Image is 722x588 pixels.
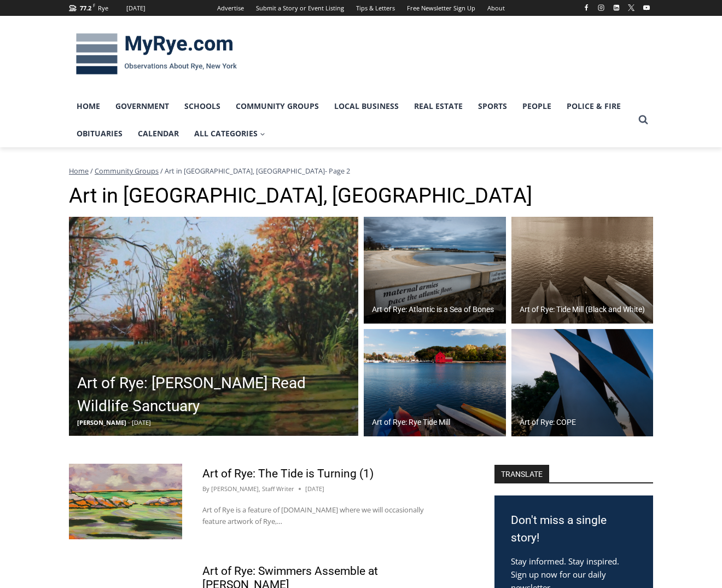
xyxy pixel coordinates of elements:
a: Art of Rye: Tide Mill (Black and White) [511,217,654,324]
div: - Page 2 [69,165,653,176]
a: Government [108,93,177,120]
a: People [515,93,559,120]
a: Sports [470,93,515,120]
span: All Categories [194,128,265,140]
span: 77.2 [80,4,91,12]
a: Calendar [130,120,187,147]
h2: Art of Rye: Tide Mill (Black and White) [520,304,645,315]
img: (PHOTO: Rye Tide Mill. The property began as a colonial grain mill in the 1770s and was active as... [364,329,506,436]
span: - [128,418,130,426]
span: Art in [GEOGRAPHIC_DATA], [GEOGRAPHIC_DATA] [165,166,325,176]
nav: Breadcrumbs [69,165,653,176]
p: Art of Rye is a feature of [DOMAIN_NAME] where we will occasionally feature artwork of Rye,… [202,504,445,527]
a: Home [69,166,89,176]
img: MyRye.com [69,26,244,83]
div: [DATE] [126,3,145,13]
nav: Primary Navigation [69,93,633,148]
img: (PHOTO: Tide Mill (Black and White). In 2023, the property adjoining the yacht basin was develope... [511,217,654,324]
a: Schools [177,93,228,120]
img: (PHOTO: Edith G. Read Wildlife Sanctuary (Acrylic 12x24). Trail along Playland Lake. By Elizabeth... [69,217,358,436]
a: Community Groups [95,166,159,176]
img: (PHOTO: The Tide is Turning - 1 (acrylic on canvas). The tides and rocks of Rye Beach. By Meera A... [69,464,182,539]
h2: Art of Rye: Atlantic is a Sea of Bones [372,304,494,315]
a: Real Estate [406,93,470,120]
a: Art of Rye: [PERSON_NAME] Read Wildlife Sanctuary [PERSON_NAME] - [DATE] [69,217,358,436]
a: Home [69,93,108,120]
img: (PHOTO: COPE by Damien Vera. First installed at Riverside Park South, Manhattan in 2012, it moved... [511,329,654,436]
span: F [93,2,95,8]
a: Art of Rye: Atlantic is a Sea of Bones [364,217,506,324]
a: Linkedin [610,1,623,14]
h1: Art in [GEOGRAPHIC_DATA], [GEOGRAPHIC_DATA] [69,183,653,209]
span: By [202,484,209,494]
a: X [625,1,638,14]
h2: Art of Rye: [PERSON_NAME] Read Wildlife Sanctuary [77,372,356,418]
div: Rye [98,3,108,13]
a: All Categories [187,120,273,147]
a: Art of Rye: Rye Tide Mill [364,329,506,436]
a: Instagram [595,1,608,14]
span: [DATE] [132,418,151,426]
a: Local Business [327,93,406,120]
span: [PERSON_NAME] [77,418,126,426]
a: Police & Fire [559,93,628,120]
h2: Art of Rye: Rye Tide Mill [372,417,450,428]
a: Art of Rye: The Tide is Turning (1) [202,467,374,480]
a: Obituaries [69,120,130,147]
a: Facebook [580,1,593,14]
img: (PHOTO: “Atlantic is a Sea of Bones” by Lucille Clifton. Part of the Rye Poetry Path that recalls... [364,217,506,324]
time: [DATE] [305,484,324,494]
a: Art of Rye: COPE [511,329,654,436]
a: YouTube [640,1,653,14]
a: [PERSON_NAME], Staff Writer [211,485,294,493]
a: Community Groups [228,93,327,120]
strong: TRANSLATE [494,465,549,482]
span: / [90,166,93,176]
h3: Don't miss a single story! [511,512,637,546]
button: View Search Form [633,110,653,130]
h2: Art of Rye: COPE [520,417,576,428]
span: / [160,166,163,176]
